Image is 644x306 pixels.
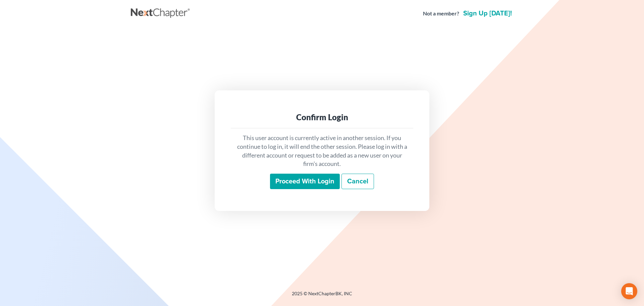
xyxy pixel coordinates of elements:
[341,174,374,189] a: Cancel
[236,134,408,168] p: This user account is currently active in another session. If you continue to log in, it will end ...
[621,283,637,299] div: Open Intercom Messenger
[462,10,513,17] a: Sign up [DATE]!
[131,290,513,302] div: 2025 © NextChapterBK, INC
[270,174,340,189] input: Proceed with login
[236,112,408,123] div: Confirm Login
[423,10,459,17] strong: Not a member?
